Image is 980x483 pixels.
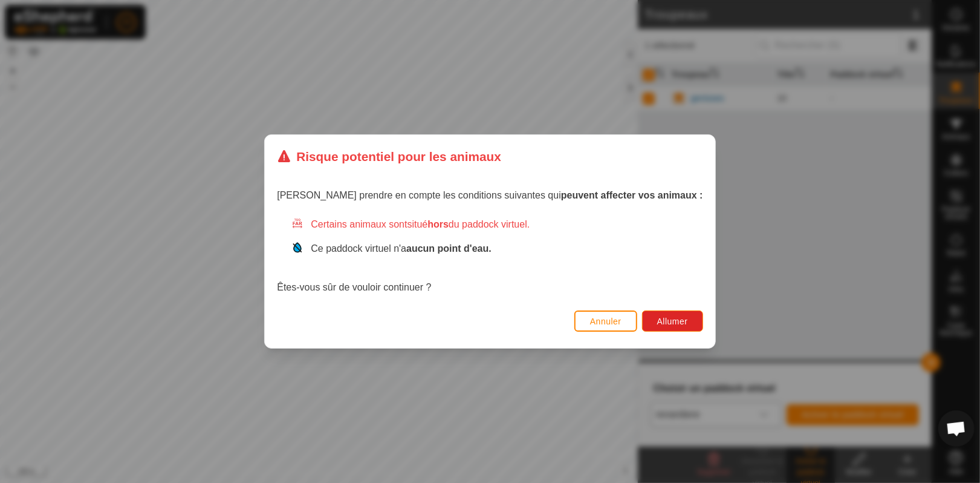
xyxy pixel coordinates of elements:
[277,217,703,295] div: Êtes-vous sûr de vouloir continuer ?
[590,317,621,326] span: Annuler
[561,190,703,200] strong: peuvent affecter vos animaux :
[277,190,703,200] span: [PERSON_NAME] prendre en compte les conditions suivantes qui
[657,317,688,326] span: Allumer
[311,243,492,254] span: Ce paddock virtuel n'a
[277,147,501,166] div: Risque potentiel pour les animaux
[642,310,703,332] button: Allumer
[291,217,703,232] div: Certains animaux sont
[407,219,530,229] span: situé du paddock virtuel.
[427,219,449,229] strong: hors
[574,310,637,332] button: Annuler
[938,410,975,447] div: Ouvrir le chat
[406,243,492,254] strong: aucun point d'eau.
